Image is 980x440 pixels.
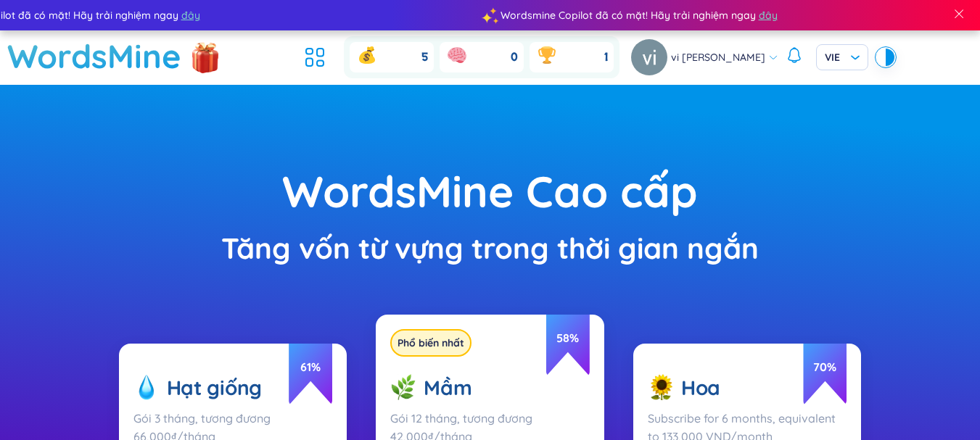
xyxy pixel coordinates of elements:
a: avatar [631,39,671,75]
img: flower [648,374,674,401]
span: 70 % [803,336,847,405]
div: Hoa [648,374,847,401]
span: 0 [511,49,518,65]
span: 5 [421,49,428,65]
span: 61 % [289,336,332,405]
span: 58 % [546,307,590,376]
div: Mầm [390,360,590,401]
img: avatar [631,39,667,75]
div: Phổ biến nhất [390,329,472,357]
div: Hạt giống [133,374,333,401]
div: Tăng vốn từ vựng trong thời gian ngắn [73,225,907,271]
span: 1 [604,49,608,65]
span: VIE [825,50,860,65]
img: seed [133,374,160,401]
a: WordsMine [7,30,181,82]
img: flashSalesIcon.a7f4f837.png [191,35,220,78]
span: vi [PERSON_NAME] [671,49,765,65]
span: đây [758,7,777,23]
span: đây [181,7,199,23]
div: WordsMine Cao cấp [73,157,907,225]
img: sprout [390,374,416,401]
